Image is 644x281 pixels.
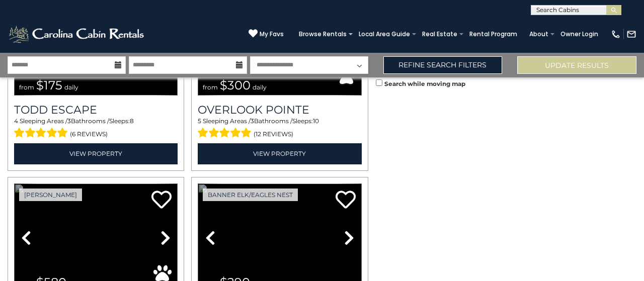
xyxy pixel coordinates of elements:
[249,29,284,39] a: My Favs
[198,103,361,117] a: Overlook Pointe
[203,189,298,201] a: Banner Elk/Eagles Nest
[260,30,284,39] span: My Favs
[36,78,62,92] span: $175
[464,27,522,41] a: Rental Program
[67,117,71,125] span: 3
[313,117,319,125] span: 10
[611,29,621,39] img: phone-regular-white.png
[555,27,603,41] a: Owner Login
[198,117,201,125] span: 5
[253,83,267,91] span: daily
[251,117,254,125] span: 3
[354,27,415,41] a: Local Area Guide
[151,190,172,211] a: Add to favorites
[336,190,356,211] a: Add to favorites
[376,79,382,86] input: Search while moving map
[254,128,293,141] span: (12 reviews)
[14,103,178,117] a: Todd Escape
[294,27,352,41] a: Browse Rentals
[19,83,34,91] span: from
[198,143,361,164] a: View Property
[14,117,178,141] div: Sleeping Areas / Bathrooms / Sleeps:
[220,78,251,92] span: $300
[198,117,361,141] div: Sleeping Areas / Bathrooms / Sleeps:
[626,29,636,39] img: mail-regular-white.png
[384,80,465,87] small: Search while moving map
[14,143,178,164] a: View Property
[203,83,218,91] span: from
[130,117,134,125] span: 8
[417,27,462,41] a: Real Estate
[517,56,636,74] button: Update Results
[14,117,18,125] span: 4
[19,189,82,201] a: [PERSON_NAME]
[383,56,503,74] a: Refine Search Filters
[8,24,147,44] img: White-1-2.png
[64,83,78,91] span: daily
[524,27,553,41] a: About
[70,128,108,141] span: (6 reviews)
